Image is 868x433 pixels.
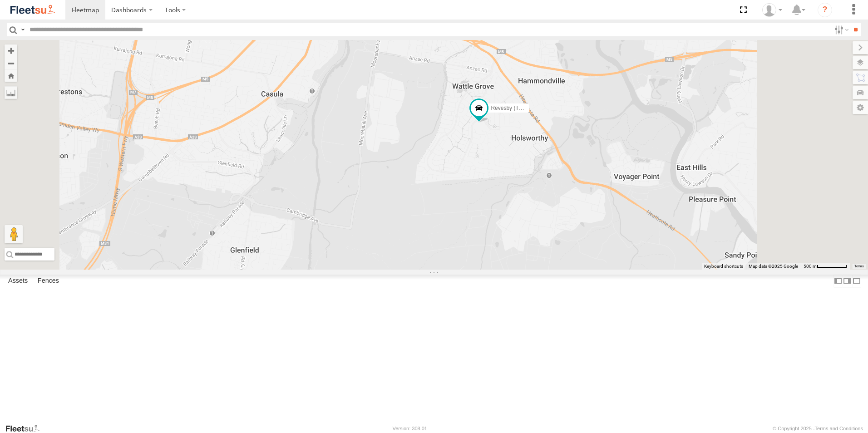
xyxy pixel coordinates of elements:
[5,69,17,82] button: Zoom Home
[801,263,850,270] button: Map Scale: 500 m per 63 pixels
[833,275,843,288] label: Dock Summary Table to the Left
[749,264,798,269] span: Map data ©2025 Google
[815,426,863,431] a: Terms and Conditions
[843,275,852,288] label: Dock Summary Table to the Right
[852,275,861,288] label: Hide Summary Table
[5,424,47,433] a: Visit our Website
[804,264,817,269] span: 500 m
[759,3,785,17] div: Adrian Singleton
[4,275,32,287] label: Assets
[33,275,64,287] label: Fences
[5,44,17,57] button: Zoom in
[854,265,864,268] a: Terms (opens in new tab)
[773,426,863,431] div: © Copyright 2025 -
[704,263,743,270] button: Keyboard shortcuts
[853,101,868,114] label: Map Settings
[19,23,26,36] label: Search Query
[491,105,576,111] span: Revesby (T07 - [PERSON_NAME])
[831,23,850,36] label: Search Filter Options
[5,57,17,69] button: Zoom out
[393,426,427,431] div: Version: 308.01
[5,225,23,243] button: Drag Pegman onto the map to open Street View
[818,3,832,17] i: ?
[5,86,17,99] label: Measure
[9,4,56,16] img: fleetsu-logo-horizontal.svg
